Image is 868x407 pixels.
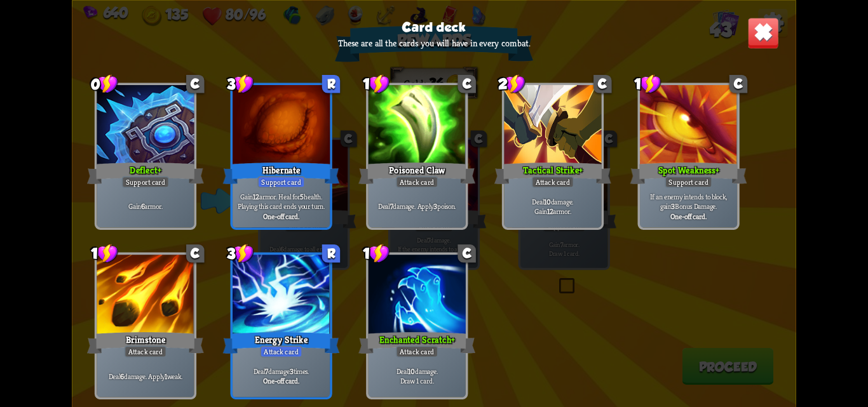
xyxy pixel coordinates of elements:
[120,371,124,380] b: 6
[99,371,191,380] p: Deal damage. Apply weak.
[186,244,204,262] div: C
[227,74,254,94] div: 3
[433,201,437,211] b: 3
[665,176,712,188] div: Support card
[223,330,340,356] div: Energy Strike
[593,75,611,93] div: C
[257,176,305,188] div: Support card
[634,74,661,94] div: 1
[358,160,475,186] div: Poisoned Claw
[290,366,294,376] b: 3
[235,366,327,376] p: Deal damage times.
[408,366,415,376] b: 10
[494,160,611,186] div: Tactical Strike+
[223,160,340,186] div: Hibernate
[235,192,327,211] p: Gain armor. Heal for health. Playing this card ends your turn.
[165,371,167,380] b: 1
[260,345,302,357] div: Attack card
[729,75,747,93] div: C
[87,160,204,186] div: Deflect+
[363,243,390,264] div: 1
[458,244,475,262] div: C
[458,75,475,93] div: C
[544,197,551,206] b: 10
[371,366,463,385] p: Deal damage. Draw 1 card.
[338,37,531,49] p: These are all the cards you will have in every combat.
[87,330,204,356] div: Brimstone
[498,74,526,94] div: 2
[642,192,735,211] p: If an enemy intends to block, gain Bonus Damage.
[390,201,393,211] b: 7
[322,244,340,262] div: R
[125,345,167,357] div: Attack card
[371,201,463,211] p: Deal damage. Apply poison.
[670,211,707,220] b: One-off card.
[99,201,191,211] p: Gain armor.
[402,20,465,34] h3: Card deck
[253,192,259,201] b: 12
[547,206,553,216] b: 12
[265,366,268,376] b: 7
[630,160,747,186] div: Spot Weakness+
[91,74,118,94] div: 0
[532,176,574,188] div: Attack card
[396,345,438,357] div: Attack card
[506,197,599,216] p: Deal damage. Gain armor.
[263,211,299,220] b: One-off card.
[300,192,304,201] b: 5
[322,75,340,93] div: R
[358,330,475,356] div: Enchanted Scratch+
[91,243,118,264] div: 1
[141,201,145,211] b: 6
[396,176,438,188] div: Attack card
[227,243,254,264] div: 3
[186,75,204,93] div: C
[747,17,779,49] img: Close_Button.png
[122,176,170,188] div: Support card
[671,201,675,211] b: 3
[363,74,390,94] div: 1
[263,376,299,385] b: One-off card.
